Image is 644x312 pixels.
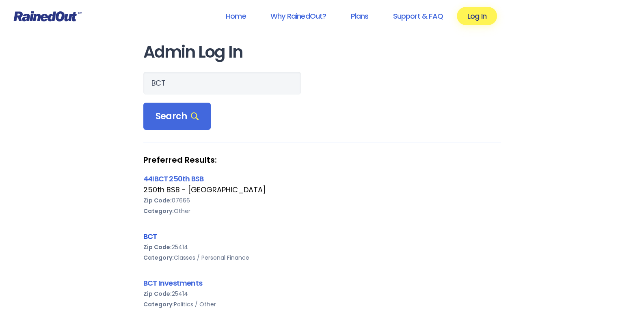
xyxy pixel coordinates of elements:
h1: Admin Log In [143,43,501,61]
input: Search Orgs… [143,72,301,95]
b: Zip Code: [143,243,172,251]
div: 25414 [143,288,501,299]
div: Search [143,103,211,130]
b: Zip Code: [143,290,172,298]
a: Why RainedOut? [260,7,337,25]
a: Plans [340,7,379,25]
b: Category: [143,207,174,215]
div: BCT Investments [143,278,501,288]
div: 25414 [143,242,501,252]
a: 44IBCT 250th BSB [143,174,203,184]
b: Zip Code: [143,196,172,204]
div: Classes / Personal Finance [143,252,501,263]
b: Category: [143,300,174,308]
div: 44IBCT 250th BSB [143,173,501,184]
a: Log In [457,7,497,25]
a: BCT Investments [143,278,202,288]
div: 250th BSB - [GEOGRAPHIC_DATA] [143,185,501,195]
div: Politics / Other [143,299,501,310]
a: BCT [143,231,157,241]
div: 07666 [143,195,501,206]
a: Home [215,7,257,25]
b: Category: [143,254,174,262]
span: Search [156,111,199,122]
strong: Preferred Results: [143,155,501,165]
a: Support & FAQ [382,7,453,25]
div: BCT [143,231,501,242]
div: Other [143,206,501,216]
